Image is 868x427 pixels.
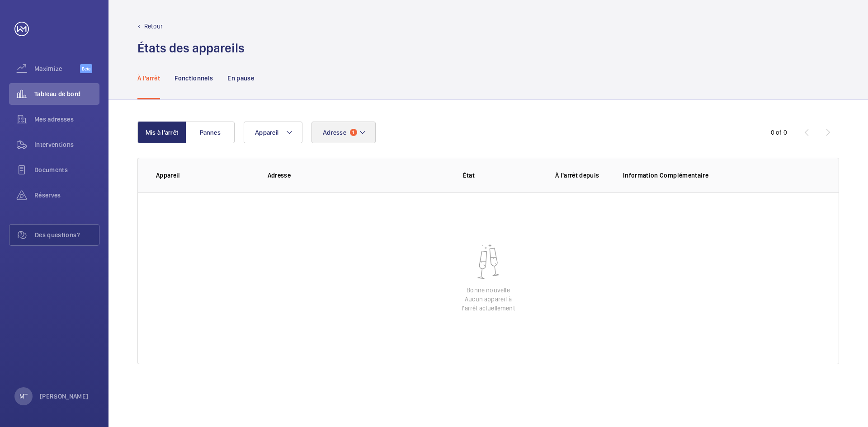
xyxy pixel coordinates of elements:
p: À l'arrêt depuis [555,171,609,180]
h1: États des appareils [137,40,245,56]
button: Mis à l'arrêt [137,122,186,143]
span: Documents [34,165,99,174]
span: Tableau de bord [34,89,99,99]
span: 1 [350,129,357,136]
p: Bonne nouvelle Aucun appareil à l'arrêt actuellement [462,286,515,313]
span: Appareil [255,129,278,136]
span: Maximize [34,64,80,73]
button: Adresse1 [311,122,376,143]
p: Fonctionnels [175,74,213,83]
span: Interventions [34,140,99,149]
div: 0 of 0 [771,128,787,137]
span: Réserves [34,191,99,200]
p: Appareil [156,171,253,180]
p: Adresse [268,171,397,180]
button: Pannes [186,122,235,143]
p: MT [19,392,28,401]
span: Adresse [323,129,346,136]
span: Beta [80,64,92,73]
p: En pause [227,74,254,83]
span: Mes adresses [34,115,99,124]
p: [PERSON_NAME] [40,392,89,401]
p: Information Complémentaire [623,171,821,180]
button: Appareil [244,122,302,143]
span: Des questions? [35,230,99,239]
p: Retour [144,22,163,31]
p: À l'arrêt [137,74,160,83]
p: État [403,171,534,180]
